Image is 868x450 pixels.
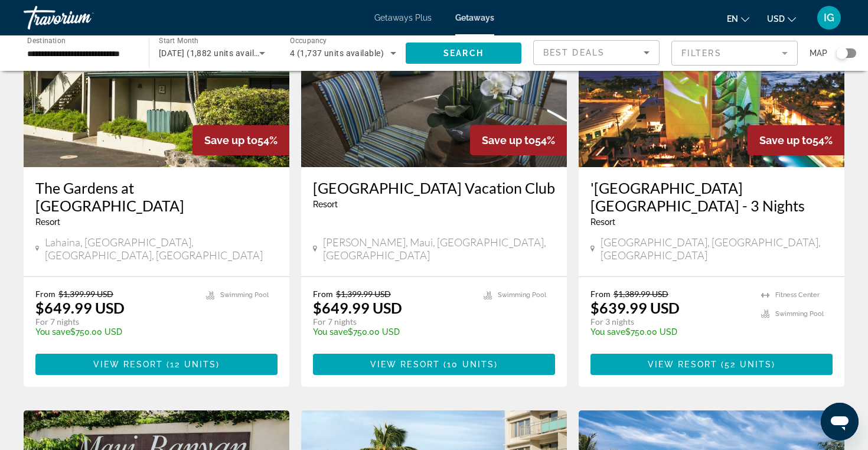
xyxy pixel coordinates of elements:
[727,10,749,27] button: Change language
[671,40,798,66] button: Filter
[601,236,833,262] span: [GEOGRAPHIC_DATA], [GEOGRAPHIC_DATA], [GEOGRAPHIC_DATA]
[470,125,567,155] div: 54%
[824,12,834,24] span: IG
[590,299,680,317] p: $639.99 USD
[220,291,269,299] span: Swimming Pool
[590,317,749,327] p: For 3 nights
[313,354,555,375] button: View Resort(10 units)
[35,354,278,375] button: View Resort(12 units)
[814,5,844,30] button: User Menu
[543,48,605,57] span: Best Deals
[590,217,615,227] span: Resort
[767,14,785,24] span: USD
[163,360,220,369] span: ( )
[727,14,738,24] span: en
[204,134,257,146] span: Save up to
[323,236,555,262] span: [PERSON_NAME], Maui, [GEOGRAPHIC_DATA], [GEOGRAPHIC_DATA]
[498,291,546,299] span: Swimming Pool
[590,289,611,299] span: From
[590,354,833,375] button: View Resort(52 units)
[455,13,494,22] a: Getaways
[192,125,289,155] div: 54%
[748,125,844,155] div: 54%
[24,2,142,33] a: Travorium
[775,291,820,299] span: Fitness Center
[159,48,273,58] span: [DATE] (1,882 units available)
[313,327,472,337] p: $750.00 USD
[35,179,278,214] a: The Gardens at [GEOGRAPHIC_DATA]
[590,327,749,337] p: $750.00 USD
[590,327,625,337] span: You save
[35,327,194,337] p: $750.00 USD
[406,43,521,64] button: Search
[35,299,125,317] p: $649.99 USD
[775,310,824,318] span: Swimming Pool
[370,360,440,369] span: View Resort
[313,317,472,327] p: For 7 nights
[58,289,113,299] span: $1,399.99 USD
[290,37,327,45] span: Occupancy
[27,36,66,44] span: Destination
[440,360,498,369] span: ( )
[447,360,494,369] span: 10 units
[35,217,60,227] span: Resort
[313,299,402,317] p: $649.99 USD
[590,179,833,214] a: '[GEOGRAPHIC_DATA] [GEOGRAPHIC_DATA] - 3 Nights
[374,13,432,22] a: Getaways Plus
[35,327,70,337] span: You save
[443,48,484,58] span: Search
[725,360,772,369] span: 52 units
[313,327,348,337] span: You save
[313,289,333,299] span: From
[290,48,384,58] span: 4 (1,737 units available)
[93,360,163,369] span: View Resort
[810,45,827,61] span: Map
[313,200,338,209] span: Resort
[614,289,668,299] span: $1,389.99 USD
[336,289,391,299] span: $1,399.99 USD
[159,37,198,45] span: Start Month
[821,403,859,441] iframe: Button to launch messaging window
[717,360,775,369] span: ( )
[35,317,194,327] p: For 7 nights
[767,10,796,27] button: Change currency
[313,179,555,197] a: [GEOGRAPHIC_DATA] Vacation Club
[759,134,812,146] span: Save up to
[648,360,717,369] span: View Resort
[35,289,56,299] span: From
[482,134,535,146] span: Save up to
[170,360,216,369] span: 12 units
[45,236,278,262] span: Lahaina, [GEOGRAPHIC_DATA], [GEOGRAPHIC_DATA], [GEOGRAPHIC_DATA]
[543,45,650,60] mat-select: Sort by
